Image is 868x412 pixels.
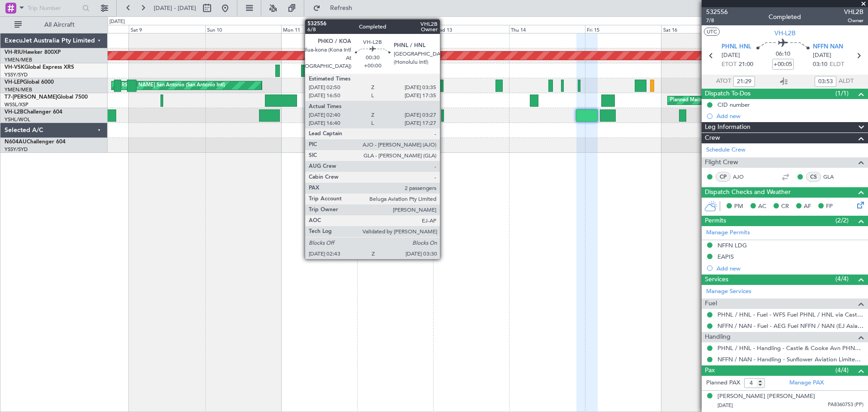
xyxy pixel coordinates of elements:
[758,202,766,211] span: AC
[509,25,585,33] div: Thu 14
[5,65,24,70] span: VH-VSK
[717,265,863,272] div: Add new
[844,7,863,17] span: VHL2B
[705,157,738,168] span: Flight Crew
[5,95,88,100] a: T7-[PERSON_NAME]Global 7500
[776,50,790,59] span: 06:10
[5,116,30,123] a: YSHL/WOL
[705,133,720,143] span: Crew
[734,202,743,211] span: PM
[5,50,23,55] span: VH-RIU
[129,25,205,33] div: Sat 9
[717,355,863,363] a: NFFN / NAN - Handling - Sunflower Aviation Limited NFFN
[722,51,740,60] span: [DATE]
[716,77,731,86] span: ATOT
[661,25,737,33] div: Sat 16
[781,202,789,211] span: CR
[717,242,747,249] div: NFFN LDG
[789,379,824,388] a: Manage PAX
[806,172,821,182] div: CS
[5,101,28,108] a: WSSL/XSP
[705,332,731,342] span: Handling
[705,275,728,285] span: Services
[10,18,98,32] button: All Aircraft
[835,274,849,284] span: (4/4)
[154,4,196,12] span: [DATE] - [DATE]
[717,253,734,260] div: EAPIS
[706,146,745,155] a: Schedule Crew
[5,65,74,70] a: VH-VSKGlobal Express XRS
[5,50,61,55] a: VH-RIUHawker 800XP
[114,79,225,92] div: [PERSON_NAME] San Antonio (San Antonio Intl)
[5,146,28,153] a: YSSY/SYD
[722,43,751,52] span: PHNL HNL
[804,202,811,211] span: AF
[5,109,24,115] span: VH-L2B
[5,71,28,78] a: YSSY/SYD
[839,77,854,86] span: ALDT
[706,228,750,237] a: Manage Permits
[706,287,751,296] a: Manage Services
[281,25,357,33] div: Mon 11
[717,101,750,109] div: CID number
[704,28,720,36] button: UTC
[706,7,728,17] span: 532556
[717,322,863,330] a: NFFN / NAN - Fuel - AEG Fuel NFFN / NAN (EJ Asia Only)
[705,298,717,309] span: Fuel
[5,109,62,115] a: VH-L2BChallenger 604
[705,365,715,376] span: Pax
[823,173,844,181] a: GLA
[733,173,753,181] a: AJO
[309,1,363,15] button: Refresh
[717,112,863,120] div: Add new
[705,187,791,198] span: Dispatch Checks and Weather
[706,17,728,24] span: 7/8
[826,202,833,211] span: FP
[357,25,433,33] div: Tue 12
[433,25,509,33] div: Wed 13
[670,94,776,107] div: Planned Maint [GEOGRAPHIC_DATA] (Seletar)
[717,344,863,352] a: PHNL / HNL - Handling - Castle & Cooke Avn PHNL / HNL
[353,64,464,77] div: Unplanned Maint Sydney ([PERSON_NAME] Intl)
[717,392,815,401] div: [PERSON_NAME] [PERSON_NAME]
[5,95,57,100] span: T7-[PERSON_NAME]
[739,60,753,69] span: 21:00
[815,76,836,87] input: --:--
[28,1,80,15] input: Trip Number
[5,57,32,63] a: YMEN/MEB
[205,25,281,33] div: Sun 10
[813,60,827,69] span: 03:10
[717,402,733,409] span: [DATE]
[585,25,661,33] div: Fri 15
[109,18,125,26] div: [DATE]
[722,60,736,69] span: ETOT
[705,122,750,133] span: Leg Information
[5,139,66,145] a: N604AUChallenger 604
[813,43,843,52] span: NFFN NAN
[5,80,54,85] a: VH-LEPGlobal 6000
[5,139,27,145] span: N604AU
[844,17,863,24] span: Owner
[835,365,849,375] span: (4/4)
[24,22,95,28] span: All Aircraft
[705,89,750,99] span: Dispatch To-Dos
[705,216,726,226] span: Permits
[733,76,755,87] input: --:--
[309,94,451,107] div: Planned Maint [GEOGRAPHIC_DATA] ([GEOGRAPHIC_DATA])
[706,379,740,388] label: Planned PAX
[830,60,844,69] span: ELDT
[322,5,360,11] span: Refresh
[835,89,849,98] span: (1/1)
[835,216,849,225] span: (2/2)
[5,80,23,85] span: VH-LEP
[716,172,731,182] div: CP
[774,28,796,38] span: VH-L2B
[828,401,863,409] span: PA8360753 (PP)
[813,51,831,60] span: [DATE]
[5,86,32,93] a: YMEN/MEB
[717,311,863,318] a: PHNL / HNL - Fuel - WFS Fuel PHNL / HNL via Castle and [PERSON_NAME] (EJ Asia Only)
[769,12,801,22] div: Completed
